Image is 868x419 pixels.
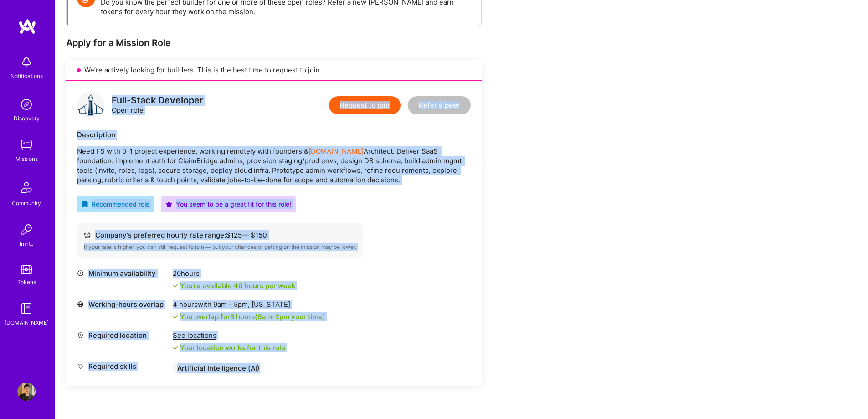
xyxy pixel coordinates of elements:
p: Need FS with 0-1 project experience, working remotely with founders & Architect. Deliver SaaS fou... [77,146,471,185]
div: Apply for a Mission Role [66,37,482,49]
div: Artificial Intelligence (AI) [173,362,264,375]
div: You seem to be a great fit for this role! [166,199,291,209]
div: Recommended role [82,199,149,209]
div: Required location [77,331,168,340]
div: See locations [173,331,285,340]
a: User Avatar [15,383,38,401]
div: Working-hours overlap [77,300,168,309]
i: icon Cash [84,232,91,238]
img: teamwork [17,136,36,154]
i: icon Check [173,345,178,351]
img: User Avatar [17,383,36,401]
div: Discovery [14,114,40,123]
div: Missions [15,154,38,164]
i: icon Tag [77,363,84,370]
div: Your location works for this role [173,343,285,352]
button: Request to join [329,96,401,114]
a: [DOMAIN_NAME] [308,147,364,155]
div: You're available 40 hours per week [173,281,295,290]
div: If your rate is higher, you can still request to join — but your chances of getting on the missio... [84,243,356,251]
i: icon Check [173,283,178,289]
div: We’re actively looking for builders. This is the best time to request to join. [66,60,482,81]
div: Community [12,198,41,208]
div: Open role [112,96,203,115]
div: 4 hours with [US_STATE] [173,300,325,309]
img: Invite [17,221,36,239]
div: 20 hours [173,269,295,278]
img: logo [77,92,104,119]
div: Company's preferred hourly rate range: $ 125 — $ 150 [84,230,356,240]
i: icon World [77,301,84,308]
i: icon Location [77,332,84,339]
div: [DOMAIN_NAME] [5,318,49,327]
div: Invite [20,239,34,248]
img: Community [15,176,37,198]
img: discovery [17,95,36,114]
i: icon Clock [77,270,84,277]
img: tokens [21,265,32,274]
i: icon Check [173,314,178,320]
span: 6am - 2pm [257,312,289,321]
button: Refer a peer [408,96,471,114]
div: You overlap for 8 hours ( your time) [180,312,325,321]
div: Tokens [17,277,36,287]
div: Full-Stack Developer [112,96,203,105]
img: bell [17,53,36,71]
div: Required skills [77,362,168,371]
div: Notifications [10,71,43,81]
i: icon PurpleStar [166,201,172,207]
div: Minimum availability [77,269,168,278]
div: Description [77,130,471,140]
i: icon RecommendedBadge [82,201,88,207]
img: guide book [17,300,36,318]
img: logo [18,18,36,35]
span: 9am - 5pm , [211,300,252,309]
